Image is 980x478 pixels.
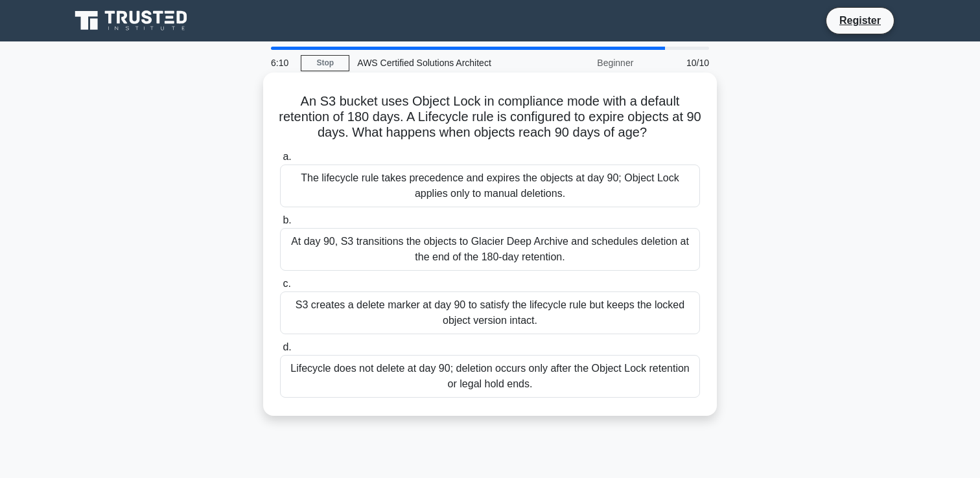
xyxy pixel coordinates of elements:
div: At day 90, S3 transitions the objects to Glacier Deep Archive and schedules deletion at the end o... [280,228,700,271]
div: The lifecycle rule takes precedence and expires the objects at day 90; Object Lock applies only t... [280,165,700,207]
span: d. [283,341,291,352]
span: c. [283,278,290,289]
div: 10/10 [641,50,717,76]
div: Beginner [528,50,641,76]
span: a. [283,151,291,162]
a: Stop [301,55,349,71]
div: Lifecycle does not delete at day 90; deletion occurs only after the Object Lock retention or lega... [280,355,700,398]
a: Register [832,12,889,28]
h5: An S3 bucket uses Object Lock in compliance mode with a default retention of 180 days. A Lifecycl... [279,93,701,141]
div: 6:10 [263,50,301,76]
span: b. [283,214,291,225]
div: S3 creates a delete marker at day 90 to satisfy the lifecycle rule but keeps the locked object ve... [280,291,700,334]
div: AWS Certified Solutions Architect [349,50,528,76]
